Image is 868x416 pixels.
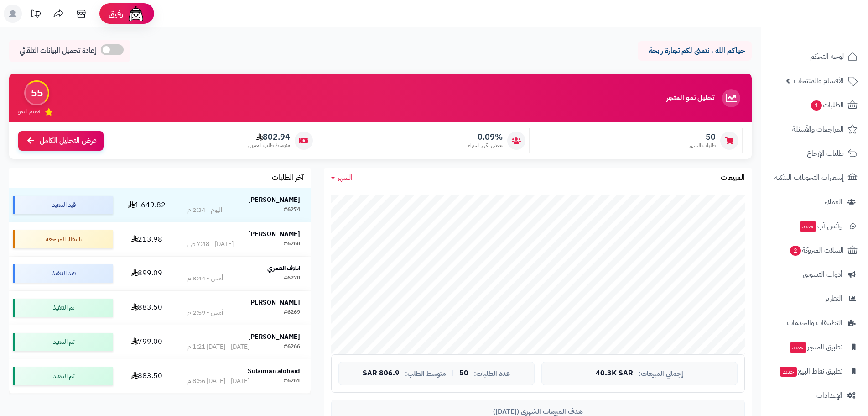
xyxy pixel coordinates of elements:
[790,342,806,353] span: جديد
[405,370,446,378] span: متوسط الطلب:
[825,195,842,208] span: العملاء
[767,167,863,189] a: إشعارات التحويلات البنكية
[689,132,716,142] span: 50
[767,360,863,382] a: تطبيق نقاط البيعجديد
[767,142,863,164] a: طلبات الإرجاع
[272,174,304,182] h3: آخر الطلبات
[825,292,842,305] span: التقارير
[767,263,863,285] a: أدوات التسويق
[331,173,353,183] a: الشهر
[780,367,797,377] span: جديد
[13,196,113,214] div: قيد التنفيذ
[767,336,863,358] a: تطبيق المتجرجديد
[18,108,40,116] span: تقييم النمو
[645,46,745,56] p: حياكم الله ، نتمنى لكم تجارة رابحة
[24,5,47,25] a: تحديثات المنصة
[474,370,510,378] span: عدد الطلبات:
[816,389,842,402] span: الإعدادات
[807,147,844,160] span: طلبات الإرجاع
[468,142,503,149] span: معدل تكرار الشراء
[248,142,290,149] span: متوسط طلب العميل
[248,298,300,307] strong: [PERSON_NAME]
[284,240,300,249] div: #6268
[767,118,863,140] a: المراجعات والأسئلة
[248,132,290,142] span: 802.94
[790,246,801,256] span: 2
[248,332,300,342] strong: [PERSON_NAME]
[187,240,234,249] div: [DATE] - 7:48 ص
[117,291,177,325] td: 883.50
[13,299,113,317] div: تم التنفيذ
[13,264,113,283] div: قيد التنفيذ
[248,229,300,239] strong: [PERSON_NAME]
[799,220,842,232] span: وآتس آب
[452,370,454,377] span: |
[363,369,400,378] span: 806.9 SAR
[468,132,503,142] span: 0.09%
[248,366,300,376] strong: Sulaiman alobaid
[767,191,863,213] a: العملاء
[284,342,300,352] div: #6266
[810,50,844,63] span: لوحة التحكم
[767,384,863,406] a: الإعدادات
[689,142,716,149] span: طلبات الشهر
[767,312,863,334] a: التطبيقات والخدمات
[18,131,104,151] a: عرض التحليل الكامل
[284,377,300,386] div: #6261
[789,244,844,257] span: السلات المتروكة
[117,257,177,290] td: 899.09
[721,174,745,182] h3: المبيعات
[267,263,300,273] strong: ايلاف العمري
[13,367,113,385] div: تم التنفيذ
[811,100,822,111] span: 1
[794,74,844,87] span: الأقسام والمنتجات
[284,308,300,317] div: #6269
[13,333,113,351] div: تم التنفيذ
[187,377,249,386] div: [DATE] - [DATE] 8:56 م
[127,5,145,23] img: ai-face.png
[459,369,468,378] span: 50
[117,188,177,222] td: 1,649.82
[338,172,353,183] span: الشهر
[779,365,842,378] span: تطبيق نقاط البيع
[789,341,842,353] span: تطبيق المتجر
[117,359,177,393] td: 883.50
[109,8,123,19] span: رفيق
[639,370,683,378] span: إجمالي المبيعات:
[767,239,863,261] a: السلات المتروكة2
[767,46,863,68] a: لوحة التحكم
[248,195,300,205] strong: [PERSON_NAME]
[803,268,842,281] span: أدوات التسويق
[117,325,177,359] td: 799.00
[596,369,633,378] span: 40.3K SAR
[787,316,842,329] span: التطبيقات والخدمات
[806,24,859,43] img: logo-2.png
[774,171,844,184] span: إشعارات التحويلات البنكية
[792,123,844,136] span: المراجعات والأسئلة
[187,342,249,352] div: [DATE] - [DATE] 1:21 م
[800,221,816,232] span: جديد
[767,288,863,310] a: التقارير
[13,230,113,248] div: بانتظار المراجعة
[187,205,222,215] div: اليوم - 2:34 م
[284,205,300,215] div: #6274
[767,94,863,116] a: الطلبات1
[20,46,96,56] span: إعادة تحميل البيانات التلقائي
[117,222,177,256] td: 213.98
[187,274,223,283] div: أمس - 8:44 م
[666,94,714,102] h3: تحليل نمو المتجر
[40,136,97,146] span: عرض التحليل الكامل
[187,308,223,317] div: أمس - 2:59 م
[810,99,844,111] span: الطلبات
[767,215,863,237] a: وآتس آبجديد
[284,274,300,283] div: #6270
